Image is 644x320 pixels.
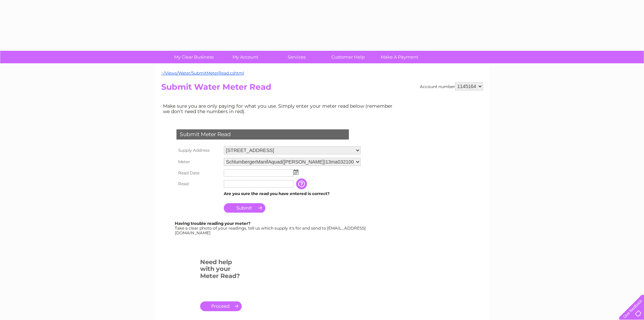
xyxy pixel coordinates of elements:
input: Submit [224,203,265,213]
td: Make sure you are only paying for what you use. Simply enter your meter read below (remember we d... [161,102,398,116]
td: Are you sure the read you have entered is correct? [222,189,362,198]
a: My Clear Business [166,51,222,63]
div: Submit Meter Read [176,129,349,140]
div: Account number [420,82,483,90]
h3: Need help with your Meter Read? [200,257,242,283]
a: Services [269,51,325,63]
a: . [200,301,242,311]
a: My Account [217,51,273,63]
a: ~/Views/Water/SubmitMeterRead.cshtml [161,70,244,76]
th: Meter [175,156,222,168]
input: Information [296,178,308,189]
b: Having trouble reading your meter? [175,221,251,226]
img: ... [293,169,299,175]
a: Customer Help [320,51,376,63]
th: Supply Address [175,145,222,156]
div: Take a clear photo of your readings, tell us which supply it's for and send to [EMAIL_ADDRESS][DO... [175,221,367,235]
h2: Submit Water Meter Read [161,82,483,95]
th: Read [175,178,222,189]
th: Read Date [175,168,222,178]
a: Make A Payment [372,51,427,63]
